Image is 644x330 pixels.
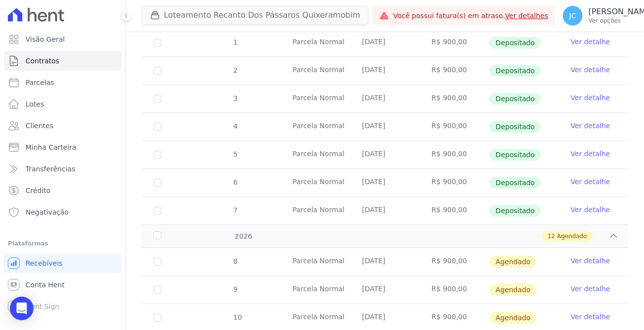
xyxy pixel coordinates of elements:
a: Ver detalhe [571,312,610,322]
span: Você possui fatura(s) em atraso. [393,11,548,21]
span: Transferências [26,164,75,174]
td: R$ 900,00 [420,29,489,56]
span: Agendado [490,312,536,324]
a: Clientes [4,116,122,136]
span: 4 [232,122,238,130]
td: R$ 900,00 [420,113,489,140]
td: R$ 900,00 [420,169,489,196]
input: default [153,314,161,322]
td: R$ 900,00 [420,276,489,303]
td: Parcela Normal [281,169,350,196]
td: [DATE] [350,169,420,196]
td: R$ 900,00 [420,197,489,224]
span: Agendado [490,256,536,268]
span: 6 [232,178,238,186]
td: R$ 900,00 [420,57,489,84]
a: Lotes [4,94,122,114]
td: R$ 900,00 [420,85,489,112]
td: [DATE] [350,197,420,224]
span: Contratos [26,56,59,66]
a: Minha Carteira [4,137,122,157]
span: 2 [232,66,238,74]
span: 7 [232,206,238,214]
input: default [153,258,161,266]
span: Visão Geral [26,34,65,44]
span: 8 [232,257,238,265]
input: default [153,286,161,294]
div: Plataformas [8,238,118,249]
span: Depositado [490,37,541,49]
span: Negativação [26,207,69,217]
td: [DATE] [350,113,420,140]
td: [DATE] [350,276,420,303]
td: Parcela Normal [281,248,350,275]
a: Ver detalhe [571,149,610,159]
td: [DATE] [350,57,420,84]
span: 10 [232,313,242,321]
span: Depositado [490,93,541,105]
td: [DATE] [350,29,420,56]
input: Só é possível selecionar pagamentos em aberto [153,123,161,131]
a: Ver detalhe [571,121,610,131]
span: 1 [232,38,238,46]
td: R$ 900,00 [420,141,489,168]
button: Loteamento Recanto Dos Pássaros Quixeramobim [142,6,368,25]
a: Ver detalhes [505,12,548,20]
span: Depositado [490,149,541,161]
span: 12 [548,232,555,241]
td: Parcela Normal [281,113,350,140]
td: Parcela Normal [281,29,350,56]
a: Ver detalhe [571,37,610,47]
span: Crédito [26,186,51,195]
input: Só é possível selecionar pagamentos em aberto [153,67,161,75]
span: Depositado [490,65,541,77]
input: Só é possível selecionar pagamentos em aberto [153,39,161,47]
a: Ver detalhe [571,65,610,75]
td: [DATE] [350,85,420,112]
span: Lotes [26,99,44,109]
a: Ver detalhe [571,205,610,215]
a: Ver detalhe [571,284,610,294]
a: Ver detalhe [571,177,610,187]
td: Parcela Normal [281,197,350,224]
td: Parcela Normal [281,141,350,168]
span: Parcelas [26,78,54,87]
input: Só é possível selecionar pagamentos em aberto [153,179,161,187]
span: Depositado [490,177,541,189]
span: Agendado [557,232,587,241]
span: Recebíveis [26,258,62,268]
a: Contratos [4,51,122,71]
td: Parcela Normal [281,85,350,112]
a: Recebíveis [4,253,122,273]
input: Só é possível selecionar pagamentos em aberto [153,95,161,103]
span: Agendado [490,284,536,296]
span: Conta Hent [26,280,64,290]
span: 5 [232,150,238,158]
a: Crédito [4,181,122,200]
span: Depositado [490,205,541,217]
a: Conta Hent [4,275,122,295]
span: Minha Carteira [26,142,76,152]
a: Parcelas [4,73,122,92]
a: Visão Geral [4,29,122,49]
td: [DATE] [350,141,420,168]
td: R$ 900,00 [420,248,489,275]
span: JC [569,12,576,19]
span: 9 [232,285,238,293]
span: 3 [232,94,238,102]
span: Clientes [26,121,53,131]
input: Só é possível selecionar pagamentos em aberto [153,207,161,215]
td: Parcela Normal [281,57,350,84]
a: Ver detalhe [571,256,610,266]
span: Depositado [490,121,541,133]
td: Parcela Normal [281,276,350,303]
a: Negativação [4,202,122,222]
div: Open Intercom Messenger [10,297,33,320]
td: [DATE] [350,248,420,275]
input: Só é possível selecionar pagamentos em aberto [153,151,161,159]
a: Ver detalhe [571,93,610,103]
a: Transferências [4,159,122,179]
